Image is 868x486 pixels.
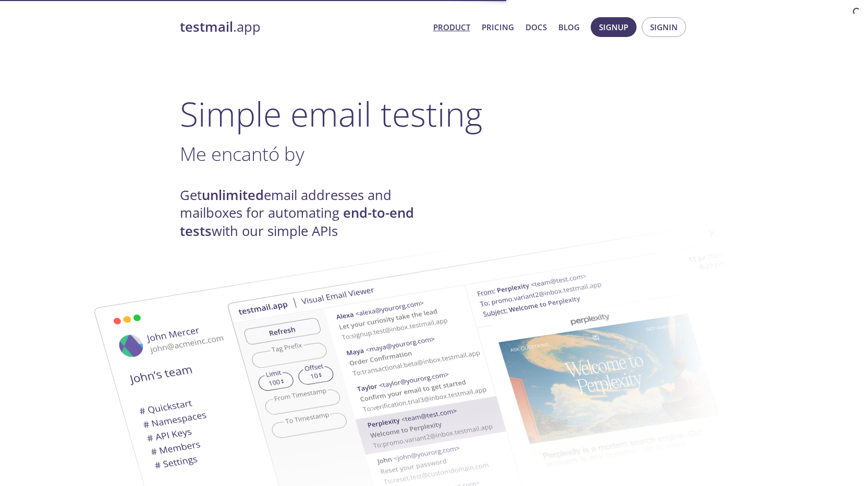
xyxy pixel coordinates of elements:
[433,20,470,34] a: Product
[591,17,637,37] button: Signup
[482,20,514,34] a: Pricing
[180,94,689,134] h1: Simple email testing
[642,17,686,37] button: Signin
[599,20,628,34] span: Signup
[202,186,264,204] strong: unlimited
[180,141,304,167] span: Me encantó by
[180,186,434,240] h4: Get email addresses and mailboxes for automating with our simple APIs
[180,204,414,240] strong: end-to-end tests
[180,18,425,36] a: testmail.app
[525,20,547,34] a: Docs
[180,18,233,36] strong: testmail
[650,20,678,34] span: Signin
[558,20,580,34] a: Blog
